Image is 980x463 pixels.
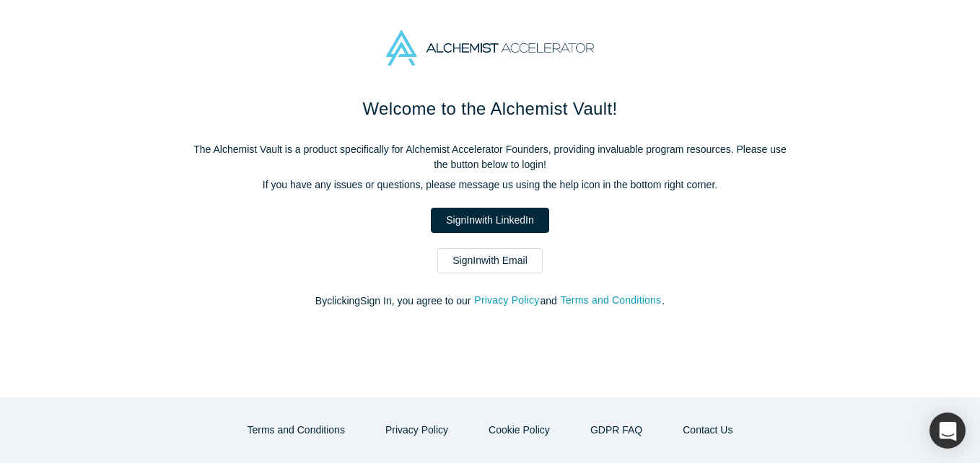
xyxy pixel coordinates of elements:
[370,418,463,443] button: Privacy Policy
[668,418,748,443] button: Contact Us
[187,96,793,122] h1: Welcome to the Alchemist Vault!
[187,294,793,309] p: By clicking Sign In , you agree to our and .
[473,418,565,443] button: Cookie Policy
[232,418,360,443] button: Terms and Conditions
[560,292,662,309] button: Terms and Conditions
[431,208,548,233] a: SignInwith LinkedIn
[575,418,657,443] a: GDPR FAQ
[473,292,540,309] button: Privacy Policy
[386,30,594,66] img: Alchemist Accelerator Logo
[437,248,543,273] a: SignInwith Email
[187,177,793,193] p: If you have any issues or questions, please message us using the help icon in the bottom right co...
[187,142,793,172] p: The Alchemist Vault is a product specifically for Alchemist Accelerator Founders, providing inval...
